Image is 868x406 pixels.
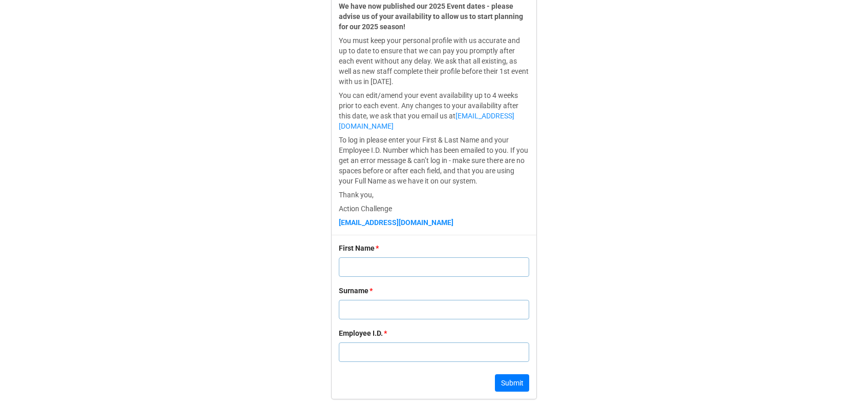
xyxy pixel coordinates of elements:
p: Action Challenge [339,204,529,214]
a: [EMAIL_ADDRESS][DOMAIN_NAME] [339,218,453,227]
div: Surname [339,285,368,296]
p: Thank you, [339,190,529,200]
p: To log in please enter your First & Last Name and your Employee I.D. Number which has been emaile... [339,135,529,186]
p: You must keep your personal profile with us accurate and up to date to ensure that we can pay you... [339,35,529,87]
strong: We have now published our 2025 Event dates - please advise us of your availability to allow us to... [339,2,523,31]
div: Employee I.D. [339,328,383,339]
div: First Name [339,242,375,254]
p: You can edit/amend your event availability up to 4 weeks prior to each event. Any changes to your... [339,90,529,131]
button: Submit [495,374,529,392]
